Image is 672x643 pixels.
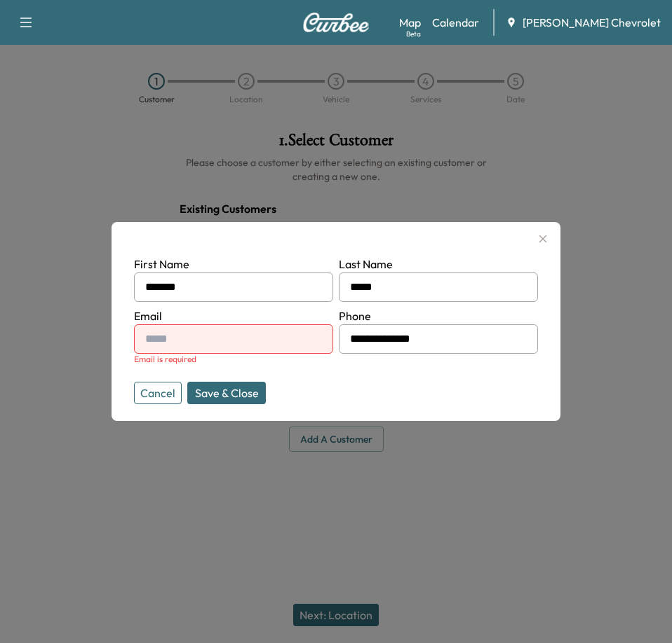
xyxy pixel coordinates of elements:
[302,13,370,32] img: Curbee Logo
[523,14,661,31] span: [PERSON_NAME] Chevrolet
[399,14,421,31] a: MapBeta
[339,257,393,271] label: Last Name
[134,354,333,365] div: Email is required
[134,382,182,404] button: Cancel
[432,14,479,31] a: Calendar
[187,382,266,404] button: Save & Close
[134,257,189,271] label: First Name
[406,29,421,39] div: Beta
[339,309,371,323] label: Phone
[134,309,162,323] label: Email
